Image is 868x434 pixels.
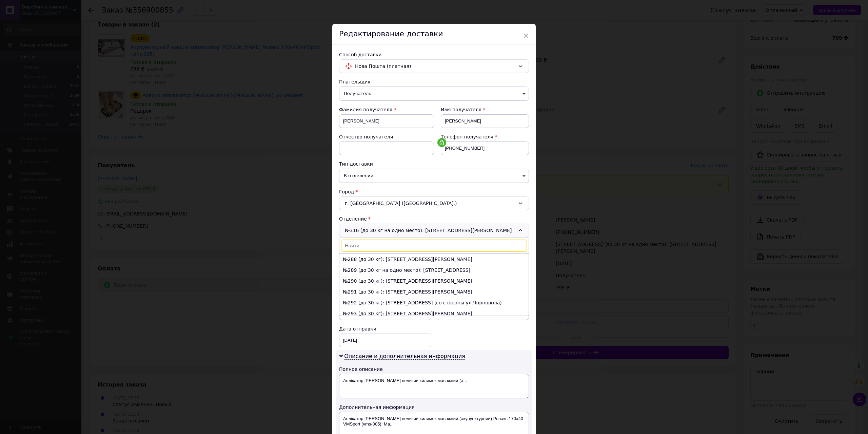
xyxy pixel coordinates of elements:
span: Отчество получателя [339,134,393,139]
span: Телефон получателя [441,134,493,139]
input: +380 [441,141,529,155]
div: Редактирование доставки [332,24,536,44]
div: Способ доставки [339,51,529,58]
div: Дополнительная информация [339,404,529,411]
span: Описание и дополнительная информация [344,353,465,360]
li: №290 (до 30 кг): [STREET_ADDRESS][PERSON_NAME] [339,276,529,286]
span: Имя получателя [441,107,481,112]
textarea: Аплікатор [PERSON_NAME] великий килимок масажний (а... [339,374,529,398]
li: №288 (до 30 кг): [STREET_ADDRESS][PERSON_NAME] [339,254,529,265]
input: Найти [341,240,527,252]
div: г. [GEOGRAPHIC_DATA] ([GEOGRAPHIC_DATA].) [339,196,529,210]
div: №316 (до 30 кг на одно место): [STREET_ADDRESS][PERSON_NAME] [339,224,529,237]
div: Полное описание [339,366,529,373]
div: Город [339,188,529,195]
span: Фамилия получателя [339,107,392,112]
span: Нова Пошта (платная) [355,62,515,70]
div: Дата отправки [339,325,431,332]
li: №289 (до 30 кг на одно место): [STREET_ADDRESS] [339,265,529,276]
span: В отделении [339,169,529,183]
div: Отделение [339,215,529,222]
li: №291 (до 30 кг): [STREET_ADDRESS][PERSON_NAME] [339,286,529,297]
li: №293 (до 30 кг): [STREET_ADDRESS][PERSON_NAME] [339,308,529,319]
span: × [523,30,529,41]
span: Тип доставки [339,161,373,167]
span: Плательщик [339,79,371,84]
li: №292 (до 30 кг): [STREET_ADDRESS] (со стороны ул.Чорновола) [339,297,529,308]
span: Получатель [339,87,529,101]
